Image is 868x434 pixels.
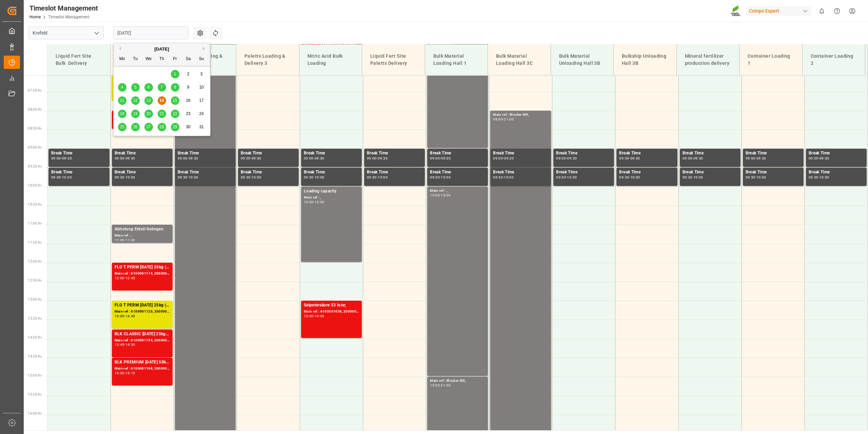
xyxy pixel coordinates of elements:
div: - [251,157,252,160]
div: 09:00 [493,157,503,160]
div: 09:30 [315,157,324,160]
div: - [755,176,756,179]
div: - [503,176,504,179]
div: Choose Sunday, August 10th, 2025 [197,83,206,92]
div: Break Time [241,169,296,176]
div: Sa [184,55,193,63]
div: 09:30 [567,157,577,160]
div: Main ref : Blocker MX, [493,112,548,118]
div: Break Time [304,150,359,157]
div: 09:30 [504,157,514,160]
div: 09:30 [756,157,766,160]
div: 09:30 [556,176,566,179]
div: 13:45 [115,343,124,346]
span: 12:00 Hr [28,260,42,263]
span: 23 [186,111,190,116]
div: Break Time [809,150,864,157]
div: Choose Sunday, August 24th, 2025 [197,110,206,118]
div: 10:00 [189,176,198,179]
span: 2 [187,72,190,76]
div: 14:30 [125,343,135,346]
div: Break Time [556,150,611,157]
span: 24 [199,111,203,116]
input: DD.MM.YYYY [113,26,189,39]
div: BLK CLASSIC [DATE] 25kg(x40)D,EN,PL,FNL;BLK PREMIUM [DATE] 25kg(x40)D,EN,PL,FNL;TB [DATE] 25kg (x... [115,331,170,338]
div: Abholung Erkoll Solingen [115,226,170,233]
span: 10:00 Hr [28,184,42,187]
div: FLO T PERM [DATE] 25kg (x40) INT;TPL City Green 6-2-5 20kg (x50) INT;BT SPORT [DATE] 25%UH 3M 25k... [115,264,170,271]
span: 07:30 Hr [28,89,42,92]
div: Paletts Loading & Delivery 3 [242,50,294,70]
div: 10:00 [430,194,440,197]
div: Break Time [367,150,422,157]
span: 20 [146,111,151,116]
span: 14:30 Hr [28,355,42,358]
div: 12:00 [115,277,124,280]
div: Choose Sunday, August 31st, 2025 [197,123,206,131]
span: 12 [133,98,137,103]
button: Next Month [203,46,207,51]
div: Break Time [178,169,233,176]
span: 17 [199,98,203,103]
div: 10:00 [441,176,451,179]
span: 15 [173,98,177,103]
div: - [629,176,630,179]
span: 14:00 Hr [28,336,42,339]
div: Main ref : , [115,233,170,239]
div: - [566,157,567,160]
div: Su [197,55,206,63]
div: Container Loading 2 [808,50,860,70]
div: 10:00 [62,176,72,179]
div: 14:00 [315,315,324,318]
div: Bulk Material Unloading Hall 3B [556,50,608,70]
span: 15:30 Hr [28,393,42,396]
div: Break Time [367,169,422,176]
div: - [61,157,62,160]
div: Choose Wednesday, August 13th, 2025 [144,96,153,105]
div: 21:00 [441,384,451,387]
div: Choose Wednesday, August 27th, 2025 [144,123,153,131]
div: 09:00 [115,157,124,160]
div: Choose Friday, August 1st, 2025 [171,70,179,78]
div: Break Time [746,150,801,157]
div: Choose Saturday, August 16th, 2025 [184,96,193,105]
div: Choose Monday, August 4th, 2025 [118,83,126,92]
div: Choose Tuesday, August 26th, 2025 [131,123,140,131]
div: - [440,176,441,179]
div: 15:00 [430,384,440,387]
span: 09:00 Hr [28,146,42,149]
div: 09:00 [746,157,755,160]
div: 13:00 [115,315,124,318]
div: 09:00 [241,157,251,160]
div: [DATE] [114,46,210,53]
div: - [124,343,125,346]
div: 09:30 [820,157,829,160]
div: - [566,176,567,179]
span: 10 [199,85,203,90]
div: 09:30 [619,176,629,179]
div: Break Time [430,169,485,176]
div: - [124,277,125,280]
div: Timeslot Management [29,3,98,13]
span: 11 [120,98,124,103]
div: 11:30 [125,239,135,242]
div: 10:00 [315,176,324,179]
span: 18 [120,111,124,116]
div: - [187,176,188,179]
span: 30 [186,125,190,129]
div: 10:00 [756,176,766,179]
div: Main ref : 6100001168, 2000000942; [115,366,170,372]
div: - [314,201,315,204]
div: 08:00 [493,118,503,121]
div: Choose Saturday, August 9th, 2025 [184,83,193,92]
span: 25 [120,125,124,129]
div: - [440,157,441,160]
div: 09:30 [367,176,377,179]
div: Bulk Material Loading Hall 3C [493,50,545,70]
div: Break Time [746,169,801,176]
div: 09:30 [378,157,388,160]
div: Main ref : 6100001036, 2000000988; [304,309,359,315]
div: Break Time [493,169,548,176]
div: Mineral fertilizer production delivery [682,50,734,70]
div: - [692,157,693,160]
